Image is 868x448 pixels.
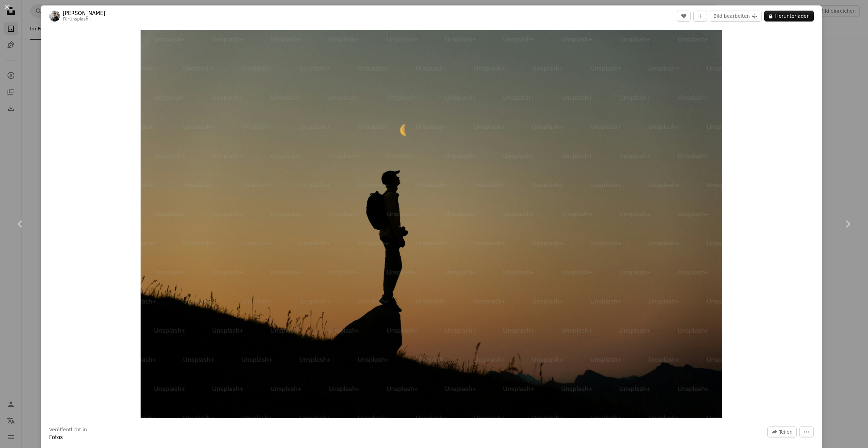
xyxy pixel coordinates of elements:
a: Weiter [827,191,868,257]
button: Dieses Bild teilen [767,426,797,437]
button: Dieses Bild heranzoomen [141,30,723,418]
button: Herunterladen [764,11,814,22]
button: Weitere Aktionen [799,426,814,437]
h3: Veröffentlicht in [49,426,87,433]
img: Silhouette eines Wanderers, der bei Sonnenuntergang auf den Mond schaut. [141,30,723,418]
span: Teilen [779,427,793,437]
button: Bild bearbeiten [710,11,762,22]
a: Fotos [49,434,63,440]
img: Zum Profil von Daniel J. Schwarz [49,11,60,22]
a: [PERSON_NAME] [63,10,105,17]
button: Gefällt mir [677,11,691,22]
a: Unsplash+ [69,17,92,22]
div: Für [63,17,105,22]
button: Zu Kollektion hinzufügen [693,11,707,22]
